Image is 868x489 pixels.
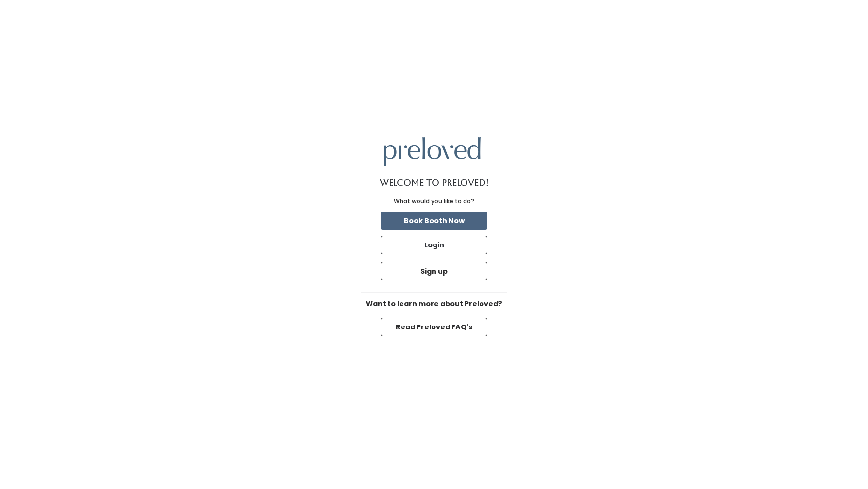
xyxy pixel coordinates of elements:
button: Login [381,236,487,254]
img: preloved logo [384,137,481,166]
h6: Want to learn more about Preloved? [361,300,507,308]
h1: Welcome to Preloved! [380,178,489,188]
a: Sign up [379,260,489,282]
button: Sign up [381,262,487,280]
button: Read Preloved FAQ's [381,318,487,336]
a: Login [379,234,489,256]
div: What would you like to do? [394,197,474,206]
button: Book Booth Now [381,212,487,230]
